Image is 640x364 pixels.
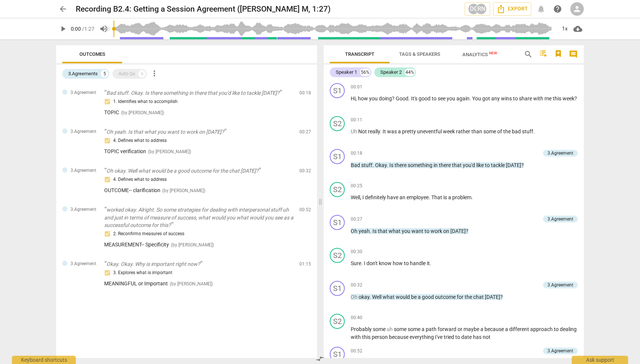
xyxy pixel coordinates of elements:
[558,23,572,35] div: 1x
[455,334,461,340] span: to
[452,162,463,168] span: that
[537,48,549,60] button: Add TOC
[405,69,415,76] div: 44%
[345,51,374,57] span: Transcript
[434,162,439,168] span: in
[351,183,362,189] span: 00:25
[101,70,108,78] div: 5
[480,326,484,332] span: a
[407,194,429,200] span: employee
[364,260,366,266] span: I
[483,128,497,134] span: some
[366,260,379,266] span: don't
[104,128,293,136] p: Oh yeah. Is that what you want to work on [DATE]?
[422,294,435,300] span: good
[330,182,345,197] div: Change speaker
[170,281,213,286] span: ( by [PERSON_NAME] )
[573,24,582,33] span: cloud_download
[471,194,473,200] span: .
[171,242,214,248] span: ( by [PERSON_NAME] )
[473,294,485,300] span: chat
[330,347,345,362] div: Change speaker
[473,334,483,340] span: has
[432,95,438,101] span: to
[104,89,293,97] p: Bad stuff. Okay. Is there something in there that you'd like to tackle [DATE]?
[431,228,443,234] span: work
[351,216,362,222] span: 00:27
[70,90,96,96] span: 3.Agreement
[372,334,389,340] span: person
[422,326,426,332] span: a
[551,2,564,16] a: Help
[429,194,431,200] span: .
[485,162,491,168] span: to
[162,188,205,193] span: ( by [PERSON_NAME] )
[387,128,398,134] span: was
[476,3,487,15] div: RN
[104,280,168,286] span: MEANINGFUL or Important
[522,48,534,60] button: Search
[418,294,422,300] span: a
[387,326,394,332] span: Filler word
[524,50,533,59] span: search
[547,282,573,288] div: 3.Agreement
[447,95,456,101] span: you
[299,129,311,135] span: 00:27
[387,194,399,200] span: have
[443,228,450,234] span: on
[380,128,383,134] span: .
[547,348,573,354] div: 3.Agreement
[299,207,311,213] span: 00:52
[466,228,468,234] span: ?
[379,260,393,266] span: know
[410,260,427,266] span: handle
[369,95,379,101] span: you
[402,228,411,234] span: you
[411,228,425,234] span: want
[351,260,361,266] span: Sure
[104,260,293,268] p: Okay. Okay. Why is important right now?
[567,48,579,60] button: Show/Hide comments
[496,4,528,13] span: Export
[387,162,389,168] span: .
[394,326,408,332] span: some
[457,294,465,300] span: for
[375,162,387,168] span: Okay
[104,109,119,115] span: TOPIC
[336,69,357,76] div: Speaker 1
[472,95,482,101] span: You
[417,128,443,134] span: uneventful
[104,187,160,193] span: OUTCOME-- clarification
[533,95,544,101] span: with
[519,95,533,101] span: share
[70,206,96,213] span: 3.Agreement
[408,162,434,168] span: something
[393,260,404,266] span: how
[389,334,410,340] span: because
[408,95,411,101] span: .
[104,148,146,154] span: TOPIC verification
[547,216,573,222] div: 3.Agreement
[351,228,359,234] span: Oh
[468,3,479,15] div: DG
[365,194,387,200] span: definitely
[521,162,524,168] span: ?
[491,95,501,101] span: any
[330,281,345,296] div: Change speaker
[497,128,503,134] span: of
[150,69,159,78] span: more_vert
[358,128,368,134] span: Not
[58,24,67,33] span: play_arrow
[351,84,362,90] span: 00:01
[359,228,370,234] span: yeah
[396,294,411,300] span: would
[398,128,402,134] span: a
[435,334,444,340] span: I've
[509,326,530,332] span: different
[408,326,422,332] span: some
[482,95,491,101] span: got
[484,326,505,332] span: because
[70,167,96,174] span: 3.Agreement
[104,167,293,175] p: Oh okay. Well what would be a good outcome for the chat [DATE]?
[330,116,345,131] div: Change speaker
